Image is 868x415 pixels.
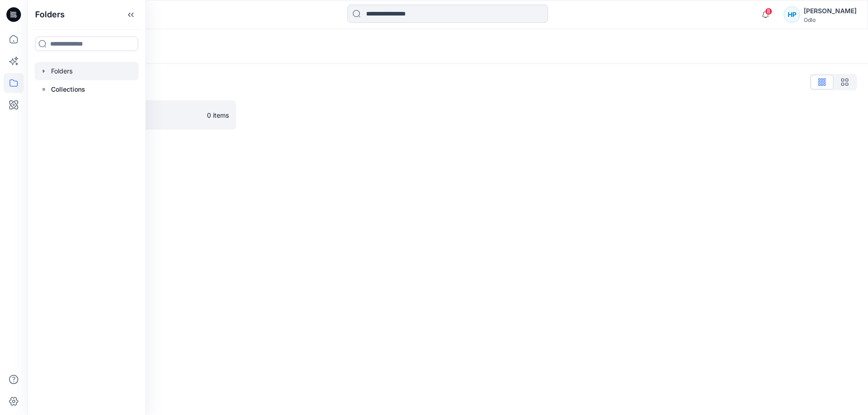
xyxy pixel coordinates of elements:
div: [PERSON_NAME] [804,5,857,16]
p: Collections [51,84,85,95]
span: 8 [765,8,772,15]
p: 0 items [207,110,229,120]
div: Odlo [804,16,857,23]
div: HP [784,6,800,23]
